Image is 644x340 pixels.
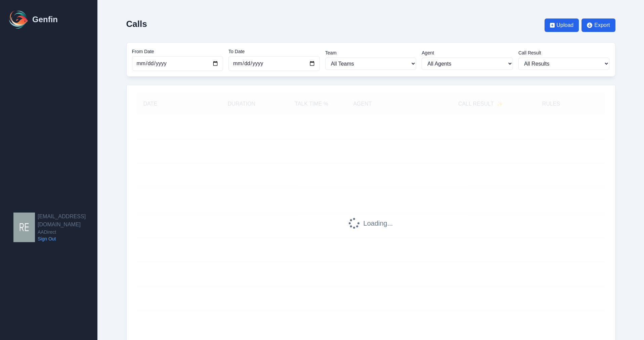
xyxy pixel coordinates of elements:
button: Upload [545,18,579,32]
img: Logo [8,9,30,30]
span: Upload [557,21,574,29]
label: Team [325,49,417,56]
label: To Date [228,48,320,55]
h5: Call Result [458,100,503,108]
h5: Agent [353,100,372,108]
img: resqueda@aadirect.com [13,213,35,242]
button: Export [582,18,615,32]
label: Agent [422,49,513,56]
h2: Calls [126,19,147,29]
label: From Date [132,48,223,55]
h5: Rules [542,100,560,108]
span: ✨ [497,100,503,108]
h5: Date [143,100,200,108]
a: Sign Out [38,235,97,242]
h5: Duration [213,100,270,108]
h5: Talk Time % [283,100,340,108]
h2: [EMAIL_ADDRESS][DOMAIN_NAME] [38,213,97,229]
label: Call Result [518,49,610,56]
h1: Genfin [32,14,58,25]
span: Export [594,21,610,29]
span: AADirect [38,229,97,235]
